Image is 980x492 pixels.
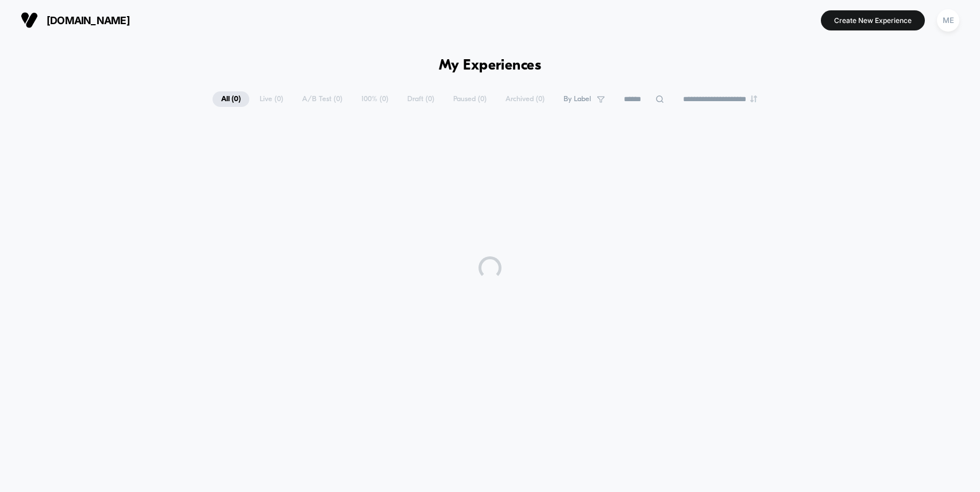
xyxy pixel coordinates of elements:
img: end [750,95,757,102]
button: [DOMAIN_NAME] [17,11,133,29]
h1: My Experiences [439,57,542,74]
button: Create New Experience [821,10,925,30]
span: By Label [564,95,591,103]
div: ME [937,9,959,32]
span: All ( 0 ) [213,91,249,107]
span: [DOMAIN_NAME] [47,14,130,26]
button: ME [933,9,963,32]
img: Visually logo [21,11,38,29]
